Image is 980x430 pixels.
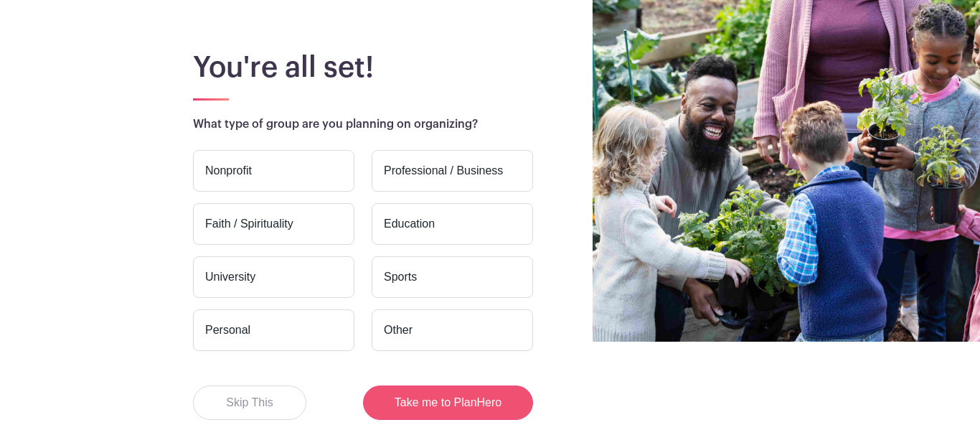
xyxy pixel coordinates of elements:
h1: You're all set! [193,50,873,85]
label: Faith / Spirituality [193,203,354,245]
label: Other [372,309,533,351]
label: Nonprofit [193,150,354,192]
label: University [193,256,354,298]
button: Take me to PlanHero [363,385,533,420]
label: Sports [372,256,533,298]
p: What type of group are you planning on organizing? [193,116,873,133]
label: Personal [193,309,354,351]
label: Education [372,203,533,245]
label: Professional / Business [372,150,533,192]
button: Skip This [193,385,306,420]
